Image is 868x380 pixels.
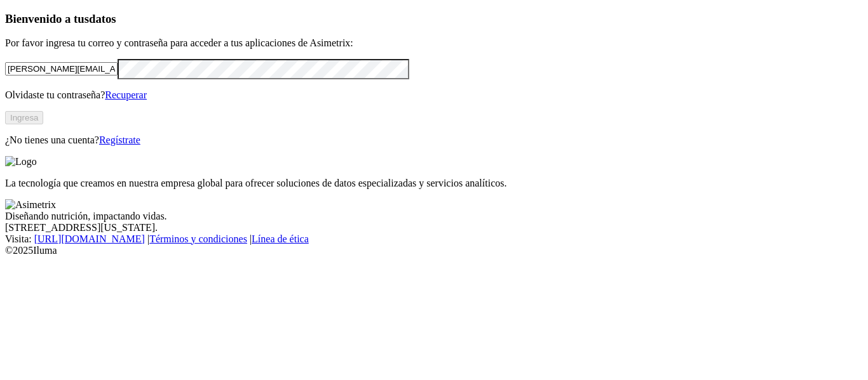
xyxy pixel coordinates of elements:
[5,37,863,49] p: Por favor ingresa tu correo y contraseña para acceder a tus aplicaciones de Asimetrix:
[5,178,863,189] p: La tecnología que creamos en nuestra empresa global para ofrecer soluciones de datos especializad...
[105,89,147,100] a: Recuperar
[5,156,37,167] img: Logo
[252,233,309,244] a: Línea de ética
[5,111,43,124] button: Ingresa
[5,62,118,75] input: Tu correo
[5,199,56,211] img: Asimetrix
[5,89,863,101] p: Olvidaste tu contraseña?
[5,233,863,245] div: Visita : | |
[99,134,140,145] a: Regístrate
[5,245,863,256] div: © 2025 Iluma
[34,233,145,244] a: [URL][DOMAIN_NAME]
[5,222,863,233] div: [STREET_ADDRESS][US_STATE].
[5,134,863,146] p: ¿No tienes una cuenta?
[5,211,863,222] div: Diseñando nutrición, impactando vidas.
[5,12,863,26] h3: Bienvenido a tus
[89,12,116,25] span: datos
[149,233,247,244] a: Términos y condiciones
